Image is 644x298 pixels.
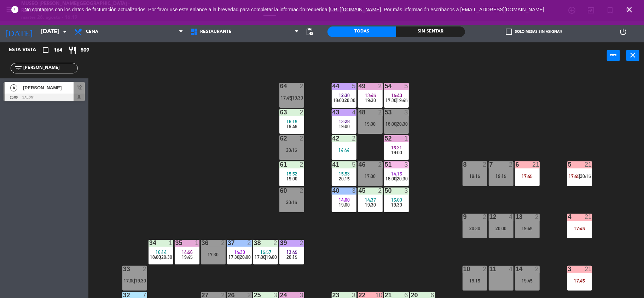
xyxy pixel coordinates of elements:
[535,214,539,220] div: 2
[352,161,356,168] div: 5
[286,119,297,124] span: 16:15
[489,226,514,231] div: 20:00
[221,240,225,246] div: 2
[509,214,513,220] div: 4
[404,83,408,89] div: 5
[515,278,540,283] div: 19:45
[239,254,240,260] span: |
[135,278,146,284] span: 19:30
[509,161,513,168] div: 2
[625,5,633,14] i: close
[385,121,396,127] span: 18:00
[391,171,402,177] span: 14:15
[286,176,297,181] span: 19:00
[397,176,408,181] span: 20:30
[365,93,376,98] span: 13:45
[580,173,591,179] span: 20:15
[339,176,350,181] span: 20:15
[254,240,254,246] div: 38
[306,28,314,36] span: pending_actions
[333,97,344,103] span: 18:00
[332,148,356,153] div: 14:44
[247,240,251,246] div: 2
[150,254,161,260] span: 18:00
[182,254,193,260] span: 19:45
[515,174,540,179] div: 17:45
[255,254,266,260] span: 17:00
[286,171,297,177] span: 15:52
[279,200,304,205] div: 20:15
[607,50,620,61] button: power_input
[260,249,271,255] span: 15:57
[300,187,304,194] div: 2
[195,240,199,246] div: 1
[14,64,23,72] i: filter_list
[365,197,376,203] span: 14:37
[280,161,280,168] div: 61
[626,50,639,61] button: close
[463,226,487,231] div: 20:30
[156,249,167,255] span: 16:14
[579,173,580,179] span: |
[175,240,176,246] div: 35
[483,161,487,168] div: 2
[397,121,408,127] span: 20:30
[609,51,618,59] i: power_input
[404,135,408,142] div: 1
[68,46,77,54] i: restaurant
[11,5,19,14] i: error
[280,240,280,246] div: 39
[300,240,304,246] div: 2
[86,29,98,34] span: Cena
[585,266,592,272] div: 21
[134,278,135,284] span: |
[162,254,173,260] span: 20:30
[169,240,173,246] div: 1
[280,187,280,194] div: 60
[385,97,396,103] span: 17:30
[532,161,539,168] div: 21
[567,278,592,283] div: 17:45
[60,28,69,36] i: arrow_drop_down
[629,51,637,59] i: close
[279,148,304,153] div: 20:15
[291,95,292,101] span: |
[327,26,396,37] div: Todas
[463,278,487,283] div: 19:15
[585,214,592,220] div: 21
[300,109,304,115] div: 2
[273,240,278,246] div: 2
[365,202,376,208] span: 19:30
[358,121,383,126] div: 19:00
[201,252,226,257] div: 17:30
[339,197,350,203] span: 14:00
[329,7,381,12] a: [URL][DOMAIN_NAME]
[339,124,350,129] span: 19:00
[265,254,266,260] span: |
[365,97,376,103] span: 19:30
[124,278,135,284] span: 17:00
[200,29,232,34] span: Restaurante
[396,26,465,37] div: Sin sentar
[280,135,280,142] div: 62
[228,254,239,260] span: 17:30
[483,214,487,220] div: 2
[396,121,397,127] span: |
[396,176,397,181] span: |
[506,29,562,35] label: Solo mesas sin asignar
[352,135,356,142] div: 2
